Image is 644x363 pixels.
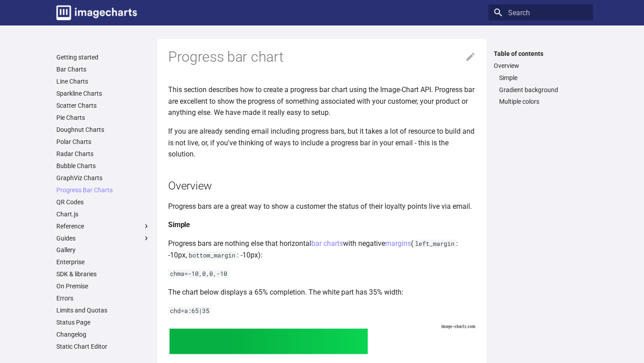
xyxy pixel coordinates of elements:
a: GraphViz Charts [56,174,150,182]
a: Line Charts [56,77,150,85]
input: Search [488,4,593,21]
a: Chart.js [56,210,150,218]
a: Limits and Quotas [56,306,150,314]
a: Image-Charts documentation [53,2,140,24]
a: Pie Charts [56,114,150,122]
a: Gallery [56,246,150,254]
a: Errors [56,294,150,302]
nav: Table of contents [488,50,593,106]
a: Getting started [56,53,150,61]
a: Gradient background [499,86,588,94]
p: This section describes how to create a progress bar chart using the Image-Chart API. Progress bar... [168,84,476,118]
a: Doughnut Charts [56,126,150,134]
h2: Overview [168,178,476,194]
img: progress bar image with linear gradient [168,324,476,359]
a: Status Page [56,318,150,326]
a: Overview [494,62,588,70]
p: Progress bars are a great way to show a customer the status of their loyalty points live via email. [168,201,476,212]
a: Sparkline Charts [56,89,150,97]
a: Bubble Charts [56,162,150,170]
a: QR Codes [56,198,150,206]
a: Progress Bar Charts [56,186,150,194]
a: Polar Charts [56,138,150,146]
h1: Progress bar chart [168,48,476,67]
p: If you are already sending email including progress bars, but it takes a lot of resource to build... [168,126,476,160]
p: Progress bars are nothing else that horizontal with negative ( : -10px, : -10px): [168,238,476,261]
img: logo [56,5,137,20]
a: Enterprise [56,258,150,266]
a: Bar Charts [56,65,150,73]
label: Reference [56,222,150,230]
a: Multiple colors [499,97,588,106]
a: Static Chart Editor [56,342,150,350]
a: On Premise [56,282,150,290]
a: Radar Charts [56,150,150,158]
code: bottom_margin [187,251,237,259]
p: The chart below displays a 65% completion. The white part has 35% width: [168,287,476,298]
h4: Simple [168,219,476,231]
label: Table of contents [488,50,593,58]
a: Simple [499,74,588,82]
label: Guides [56,234,150,242]
a: bar charts [311,239,343,248]
nav: Overview [494,74,588,106]
code: chma=-10,0,0,-10 [168,270,229,278]
a: Scatter Charts [56,101,150,110]
code: chd=a:65|35 [168,307,211,315]
a: Changelog [56,330,150,338]
a: SDK & libraries [56,270,150,278]
code: left_margin [413,240,456,248]
a: margins [385,239,411,248]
